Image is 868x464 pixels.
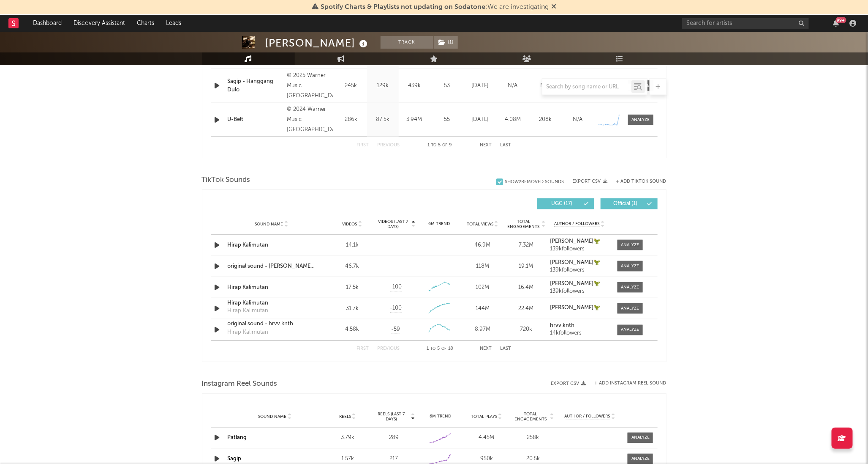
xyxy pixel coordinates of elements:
input: Search by song name or URL [542,84,631,91]
div: 8.97M [463,326,502,334]
span: : We are investigating [321,4,549,11]
button: Export CSV [573,179,608,184]
span: Sound Name [258,415,286,420]
div: 286k [337,115,365,124]
div: 4.45M [465,434,508,442]
div: 289 [373,434,415,442]
a: Hirap Kalimutan [228,299,316,308]
span: Videos [343,222,357,227]
a: Charts [131,15,160,32]
span: ( 1 ) [433,36,458,49]
div: 20.5k [512,455,554,464]
span: Dismiss [551,4,556,11]
span: -100 [390,283,402,291]
span: Total Views [467,222,493,227]
div: 118M [463,262,502,271]
button: Previous [378,143,400,148]
button: Previous [378,347,400,351]
a: Hirap Kalimutan [228,241,316,250]
a: [PERSON_NAME]🦖 [550,239,609,244]
strong: [PERSON_NAME]🦖 [550,239,600,244]
div: 46.7k [333,262,372,271]
a: Discovery Assistant [68,15,131,32]
span: Author / Followers [565,414,610,420]
div: 6M Trend [419,414,462,420]
div: [PERSON_NAME] [265,36,370,50]
strong: [PERSON_NAME]🦖 [550,281,600,286]
div: 139k followers [550,288,609,294]
div: 6M Trend [419,221,459,227]
div: Hirap Kalimutan [228,307,269,316]
span: to [430,347,435,351]
div: 16.4M [506,283,546,292]
button: + Add TikTok Sound [608,179,667,184]
div: 87.5k [369,115,397,124]
strong: [PERSON_NAME]🦖 [550,260,600,265]
button: First [357,347,369,351]
a: Hirap Kalimutan [228,283,316,292]
input: Search for artists [682,18,809,29]
div: 19.1M [506,262,546,271]
span: Reels (last 7 days) [373,412,410,422]
strong: [PERSON_NAME]🦖 [550,305,600,310]
button: 99+ [833,20,839,27]
span: Total Engagements [506,219,541,229]
span: of [441,347,446,351]
button: Last [501,143,512,148]
div: + Add Instagram Reel Sound [586,381,667,386]
div: 31.7k [333,305,372,313]
div: 102M [463,283,502,292]
div: 17.5k [333,283,372,292]
div: 4.08M [499,115,527,124]
div: 99 + [836,17,846,23]
button: + Add Instagram Reel Sound [595,381,667,386]
button: Export CSV [551,381,586,386]
div: © 2024 Warner Music [GEOGRAPHIC_DATA] [287,104,333,135]
div: 14.1k [333,241,372,250]
div: 208k [531,115,560,124]
div: 950k [465,455,508,464]
button: Next [480,143,492,148]
span: Reels [339,415,351,420]
a: [PERSON_NAME]🦖 [550,305,609,311]
button: Last [501,347,512,351]
span: Total Engagements [512,412,549,422]
a: Dashboard [27,15,68,32]
a: Leads [160,15,187,32]
div: [DATE] [466,115,495,124]
div: Hirap Kalimutan [228,329,269,337]
div: 7.32M [506,241,546,250]
span: UGC ( 17 ) [543,201,582,206]
span: -100 [390,304,402,313]
div: 4.58k [333,326,372,334]
div: N/A [564,115,592,124]
div: 139k followers [550,267,609,273]
a: hrvv.knth [550,323,609,329]
a: Sagip [228,456,242,462]
a: original sound - [PERSON_NAME] on Spotify [228,262,316,271]
button: Track [381,36,433,49]
span: Spotify Charts & Playlists not updating on Sodatone [321,4,485,11]
span: Author / Followers [554,221,600,227]
button: UGC(17) [537,198,594,209]
div: Show 2 Removed Sounds [505,179,564,185]
a: Patlang [228,435,247,441]
button: First [357,143,369,148]
div: 14k followers [550,331,609,337]
div: 258k [512,434,554,442]
span: Instagram Reel Sounds [202,379,278,389]
a: original sound - hrvv.knth [228,320,316,329]
div: 217 [373,455,415,464]
a: U-Belt [228,115,283,124]
a: [PERSON_NAME]🦖 [550,281,609,287]
div: 46.9M [463,241,502,250]
button: Official(1) [601,198,658,209]
span: Sound Name [255,222,283,227]
button: Next [480,347,492,351]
